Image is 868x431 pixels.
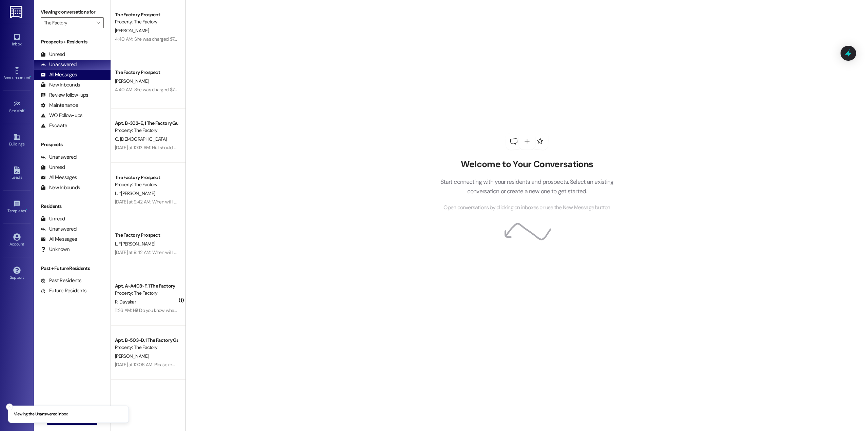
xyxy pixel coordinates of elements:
[115,69,178,76] div: The Factory Prospect
[115,127,178,134] div: Property: The Factory
[26,208,27,212] span: •
[115,36,677,42] div: 4:40 AM: She was charged $75 cleaning fee. Can you explain? . She spent the entire day cleaning, ...
[41,112,82,119] div: WO Follow-ups
[115,27,149,34] span: [PERSON_NAME]
[3,98,31,116] a: Site Visit •
[115,232,178,239] div: The Factory Prospect
[41,71,77,78] div: All Messages
[115,144,281,151] div: [DATE] at 10:13 AM: Hi. I should no longer be a guarantor on [PERSON_NAME] contract
[115,241,155,247] span: L. *[PERSON_NAME]
[115,174,178,181] div: The Factory Prospect
[34,265,111,272] div: Past + Future Residents
[115,344,178,351] div: Property: The Factory
[14,411,68,417] p: Viewing the Unanswered inbox
[3,31,31,50] a: Inbox
[96,20,100,25] i: 
[41,61,77,68] div: Unanswered
[41,7,104,17] label: Viewing conversations for
[44,17,93,28] input: All communities
[41,164,65,171] div: Unread
[34,141,111,148] div: Prospects
[41,287,86,294] div: Future Residents
[41,122,67,129] div: Escalate
[41,184,80,191] div: New Inbounds
[41,174,77,181] div: All Messages
[10,6,24,18] img: ResiDesk Logo
[115,249,231,255] div: [DATE] at 9:42 AM: When will I be getting my deposit back?
[30,74,31,79] span: •
[115,361,290,368] div: [DATE] at 10:06 AM: Please remove me from this list as my son graduated and moved out
[115,353,149,359] span: [PERSON_NAME]
[115,307,233,313] div: 11:26 AM: Hi! Do you know when I can start moving in [DATE]?
[115,78,149,84] span: [PERSON_NAME]
[3,164,31,183] a: Leads
[41,246,70,253] div: Unknown
[41,236,77,243] div: All Messages
[115,86,677,93] div: 4:40 AM: She was charged $75 cleaning fee. Can you explain? . She spent the entire day cleaning, ...
[24,107,25,112] span: •
[3,198,31,216] a: Templates •
[41,81,80,89] div: New Inbounds
[3,231,31,250] a: Account
[41,215,65,222] div: Unread
[41,92,88,99] div: Review follow-ups
[6,404,13,410] button: Close toast
[115,337,178,344] div: Apt. B~503~D, 1 The Factory Guarantors
[115,18,178,25] div: Property: The Factory
[115,299,136,305] span: R. Dayakar
[115,11,178,18] div: The Factory Prospect
[115,190,155,196] span: L. *[PERSON_NAME]
[115,290,178,297] div: Property: The Factory
[41,277,82,284] div: Past Residents
[34,38,111,45] div: Prospects + Residents
[443,203,610,212] span: Open conversations by clicking on inboxes or use the New Message button
[115,181,178,188] div: Property: The Factory
[3,265,31,283] a: Support
[41,226,77,233] div: Unanswered
[430,177,624,196] p: Start connecting with your residents and prospects. Select an existing conversation or create a n...
[115,136,166,142] span: C. [DEMOGRAPHIC_DATA]
[115,120,178,127] div: Apt. B~302~E, 1 The Factory Guarantors
[41,102,78,109] div: Maintenance
[430,159,624,170] h2: Welcome to Your Conversations
[41,51,65,58] div: Unread
[34,203,111,210] div: Residents
[3,131,31,150] a: Buildings
[41,154,77,161] div: Unanswered
[115,199,231,205] div: [DATE] at 9:42 AM: When will I be getting my deposit back?
[115,282,178,290] div: Apt. A~A403~F, 1 The Factory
